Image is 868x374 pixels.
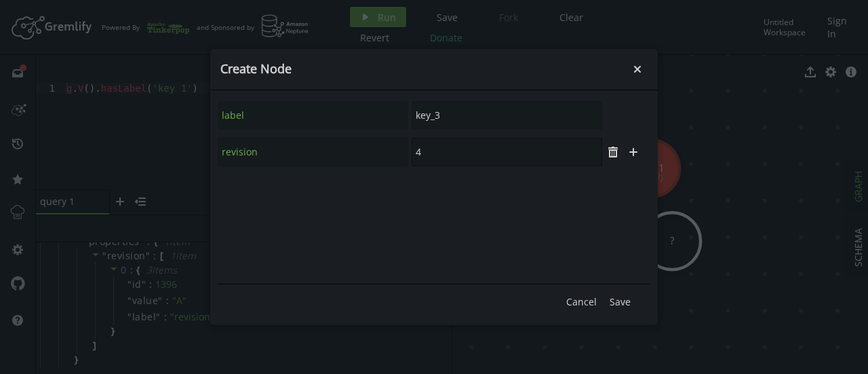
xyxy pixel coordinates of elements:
[566,295,597,308] span: Cancel
[603,291,637,312] button: Save
[627,59,648,79] button: Close
[220,61,627,77] h4: Create Node
[412,138,602,166] input: Property Value
[412,101,602,130] input: Property Value
[218,138,408,166] input: Property Name
[559,291,604,312] button: Cancel
[610,295,631,308] span: Save
[218,101,408,130] input: Property Name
